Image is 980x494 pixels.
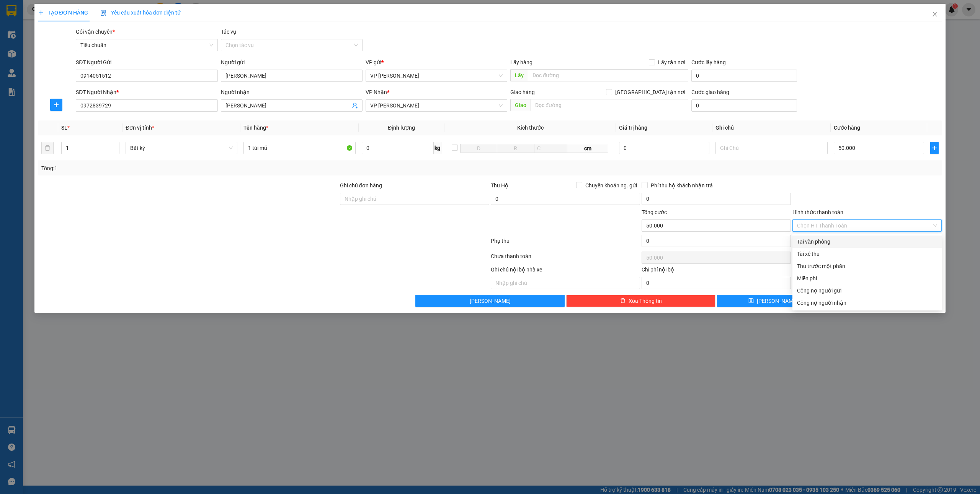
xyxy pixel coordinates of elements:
[221,58,363,67] div: Người gửi
[460,144,497,153] input: D
[80,39,213,51] span: Tiêu chuẩn
[797,237,937,246] div: Tại văn phòng
[51,102,62,108] span: plus
[620,298,626,304] span: delete
[130,142,233,154] span: Bất kỳ
[4,29,77,42] strong: 024 3236 3236 -
[797,299,937,307] div: Công nợ người nhận
[712,120,830,135] th: Ghi chú
[100,10,106,16] img: icon
[61,125,67,131] span: SL
[691,59,726,65] label: Cước lấy hàng
[490,237,641,250] div: Phụ thu
[582,181,640,190] span: Chuyển khoản ng. gửi
[50,99,62,111] button: plus
[221,29,236,35] label: Tác vụ
[757,297,798,305] span: [PERSON_NAME]
[434,142,441,154] span: kg
[797,286,937,295] div: Công nợ người gửi
[76,88,217,96] div: SĐT Người Nhận
[715,142,827,154] input: Ghi Chú
[366,89,387,95] span: VP Nhận
[8,4,72,20] strong: Công ty TNHH Phúc Xuyên
[619,125,647,131] span: Giá trị hàng
[38,10,88,16] span: TẠO ĐƠN HÀNG
[655,58,688,67] span: Lấy tận nơi
[366,58,507,67] div: VP gửi
[491,277,640,289] input: Nhập ghi chú
[931,145,939,151] span: plus
[629,297,662,305] span: Xóa Thông tin
[691,89,729,95] label: Cước giao hàng
[126,125,154,131] span: Đơn vị tính
[76,58,217,67] div: SĐT Người Gửi
[340,193,489,205] input: Ghi chú đơn hàng
[497,144,534,153] input: R
[510,99,531,111] span: Giao
[642,209,667,215] span: Tổng cước
[38,10,44,15] span: plus
[534,144,568,153] input: C
[567,144,608,153] span: cm
[792,284,942,297] div: Cước gửi hàng sẽ được ghi vào công nợ của người gửi
[490,252,641,265] div: Chưa thanh toán
[691,99,797,112] input: Cước giao hàng
[243,142,355,154] input: VD: Bàn, Ghế
[930,142,939,154] button: plus
[648,181,716,190] span: Phí thu hộ khách nhận trả
[717,295,829,307] button: save[PERSON_NAME]
[531,99,688,111] input: Dọc đường
[510,89,535,95] span: Giao hàng
[932,11,938,17] span: close
[619,142,709,154] input: 0
[792,297,942,309] div: Cước gửi hàng sẽ được ghi vào công nợ của người nhận
[642,265,791,277] div: Chi phí nội bộ
[691,70,797,82] input: Cước lấy hàng
[370,70,503,81] span: VP Minh Khai
[370,100,503,111] span: VP Hạ Long
[792,209,843,215] label: Hình thức thanh toán
[76,29,115,35] span: Gói vận chuyển
[797,274,937,283] div: Miễn phí
[510,69,528,81] span: Lấy
[797,250,937,258] div: Tài xế thu
[100,10,181,16] span: Yêu cầu xuất hóa đơn điện tử
[470,297,511,305] span: [PERSON_NAME]
[924,4,946,25] button: Close
[16,36,77,49] strong: 0888 827 827 - 0848 827 827
[388,125,415,131] span: Định lượng
[510,59,532,65] span: Lấy hàng
[612,88,688,96] span: [GEOGRAPHIC_DATA] tận nơi
[221,88,363,96] div: Người nhận
[566,295,715,307] button: deleteXóa Thông tin
[415,295,565,307] button: [PERSON_NAME]
[491,265,640,277] div: Ghi chú nội bộ nhà xe
[517,125,544,131] span: Kích thước
[243,125,268,131] span: Tên hàng
[41,142,54,154] button: delete
[3,22,77,49] span: Gửi hàng [GEOGRAPHIC_DATA]: Hotline:
[340,182,382,188] label: Ghi chú đơn hàng
[41,164,378,172] div: Tổng: 1
[491,182,508,188] span: Thu Hộ
[748,298,754,304] span: save
[834,125,860,131] span: Cước hàng
[352,102,358,109] span: user-add
[528,69,688,81] input: Dọc đường
[797,262,937,270] div: Thu trước một phần
[7,51,73,71] span: Gửi hàng Hạ Long: Hotline:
